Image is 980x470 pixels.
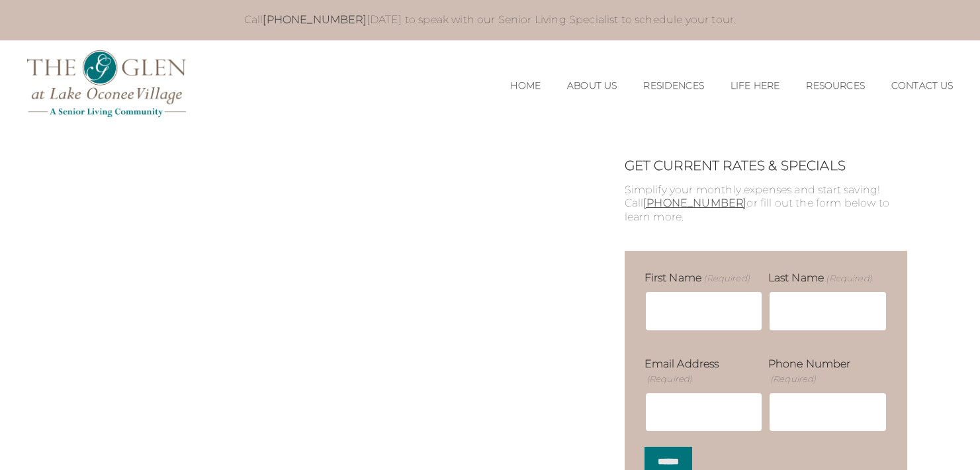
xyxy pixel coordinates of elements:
[825,272,872,284] span: (Required)
[62,13,918,27] p: Call [DATE] to speak with our Senior Living Specialist to schedule your tour.
[510,80,541,91] a: Home
[731,80,780,91] a: Life Here
[567,80,617,91] a: About Us
[27,50,186,117] img: The Glen Lake Oconee Home
[625,158,907,173] h2: GET CURRENT RATES & SPECIALS
[645,357,764,387] label: Email Address
[645,373,692,385] span: (Required)
[768,357,887,387] label: Phone Number
[891,80,954,91] a: Contact Us
[643,197,746,209] a: [PHONE_NUMBER]
[806,80,864,91] a: Resources
[625,183,907,224] p: Simplify your monthly expenses and start saving! Call or fill out the form below to learn more.
[703,272,750,284] span: (Required)
[769,373,816,385] span: (Required)
[263,13,366,26] a: [PHONE_NUMBER]
[643,80,704,91] a: Residences
[768,271,872,285] label: Last Name
[645,271,750,285] label: First Name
